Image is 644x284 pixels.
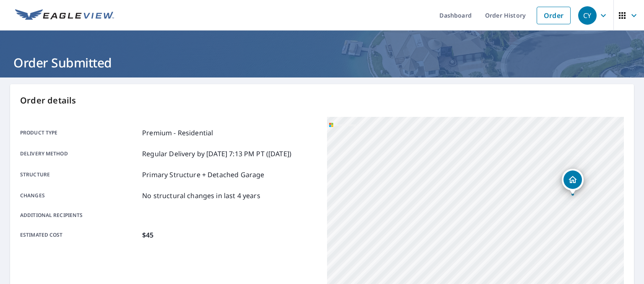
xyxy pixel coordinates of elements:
[537,7,571,24] a: Order
[20,212,139,219] p: Additional recipients
[20,94,624,107] p: Order details
[20,191,139,201] p: Changes
[142,149,291,159] p: Regular Delivery by [DATE] 7:13 PM PT ([DATE])
[142,128,213,138] p: Premium - Residential
[20,170,139,180] p: Structure
[578,6,597,25] div: CY
[142,191,260,201] p: No structural changes in last 4 years
[20,149,139,159] p: Delivery method
[15,9,114,22] img: EV Logo
[142,170,264,180] p: Primary Structure + Detached Garage
[20,230,139,240] p: Estimated cost
[562,169,584,195] div: Dropped pin, building 1, Residential property, 13460 Vista Oaks Dr Leander, TX 78641
[20,128,139,138] p: Product type
[142,230,153,240] p: $45
[10,54,634,71] h1: Order Submitted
